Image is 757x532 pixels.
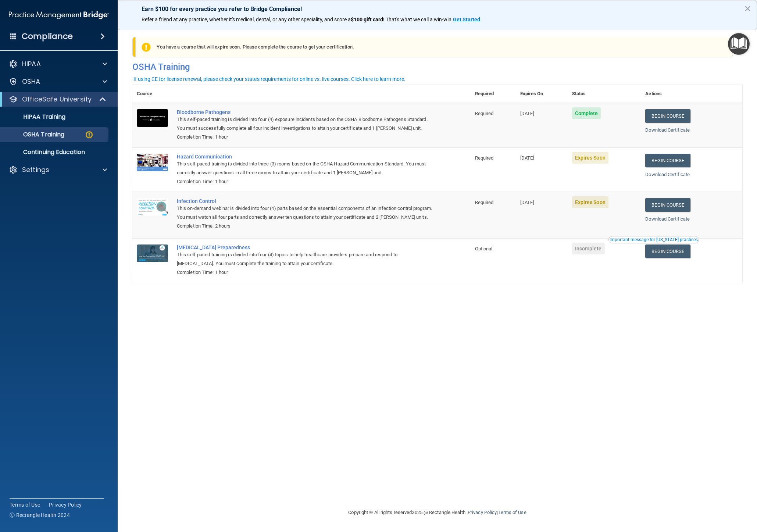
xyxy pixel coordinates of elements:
a: Hazard Communication [177,154,434,160]
img: warning-circle.0cc9ac19.png [85,130,94,139]
div: Completion Time: 1 hour [177,177,434,186]
div: This self-paced training is divided into four (4) exposure incidents based on the OSHA Bloodborne... [177,115,434,133]
a: HIPAA [9,60,107,68]
a: Infection Control [177,198,434,204]
span: [DATE] [520,111,534,116]
p: Settings [22,165,49,174]
strong: $100 gift card [351,17,383,22]
strong: Get Started [453,17,480,22]
a: Begin Course [645,198,690,212]
th: Actions [641,85,742,103]
a: Download Certificate [645,127,690,133]
button: Close [744,3,751,14]
span: ! That's what we call a win-win. [383,17,453,22]
a: OfficeSafe University [9,95,107,104]
a: Terms of Use [10,501,40,508]
span: Required [475,111,494,116]
div: This self-paced training is divided into three (3) rooms based on the OSHA Hazard Communication S... [177,160,434,177]
a: Download Certificate [645,216,690,222]
p: HIPAA Training [5,113,65,121]
span: [DATE] [520,155,534,161]
a: Begin Course [645,109,690,123]
a: [MEDICAL_DATA] Preparedness [177,244,434,250]
span: Optional [475,246,493,251]
div: You have a course that will expire soon. Please complete the course to get your certification. [135,37,733,57]
img: exclamation-circle-solid-warning.7ed2984d.png [142,43,151,52]
iframe: Drift Widget Chat Controller [630,480,748,509]
span: Refer a friend at any practice, whether it's medical, dental, or any other speciality, and score a [142,17,351,22]
button: If using CE for license renewal, please check your state's requirements for online vs. live cours... [132,75,407,83]
h4: OSHA Training [132,62,742,72]
div: This on-demand webinar is divided into four (4) parts based on the essential components of an inf... [177,204,434,222]
a: OSHA [9,77,107,86]
button: Read this if you are a dental practitioner in the state of CA [608,236,699,243]
p: HIPAA [22,60,41,68]
th: Course [132,85,172,103]
th: Expires On [516,85,568,103]
span: Incomplete [572,243,605,254]
button: Open Resource Center [728,33,750,55]
a: Privacy Policy [49,501,82,508]
div: Important message for [US_STATE] practices [610,238,698,242]
div: This self-paced training is divided into four (4) topics to help healthcare providers prepare and... [177,250,434,268]
span: Required [475,200,494,205]
div: Copyright © All rights reserved 2025 @ Rectangle Health | | [303,501,572,524]
th: Status [568,85,641,103]
h4: Compliance [22,31,73,42]
div: Completion Time: 2 hours [177,222,434,231]
span: Ⓒ Rectangle Health 2024 [10,511,70,519]
p: OSHA [22,77,40,86]
span: Complete [572,107,601,119]
p: OSHA Training [5,131,64,138]
a: Get Started [453,17,481,22]
a: Privacy Policy [468,510,497,515]
p: Continuing Education [5,149,105,156]
p: Earn $100 for every practice you refer to Bridge Compliance! [142,6,733,13]
a: Bloodborne Pathogens [177,109,434,115]
div: Completion Time: 1 hour [177,268,434,277]
th: Required [471,85,516,103]
p: OfficeSafe University [22,95,92,104]
a: Download Certificate [645,172,690,177]
div: Completion Time: 1 hour [177,133,434,142]
span: Required [475,155,494,161]
span: [DATE] [520,200,534,205]
span: Expires Soon [572,196,608,208]
a: Begin Course [645,154,690,167]
div: If using CE for license renewal, please check your state's requirements for online vs. live cours... [133,76,406,82]
a: Settings [9,165,107,174]
img: PMB logo [9,8,109,22]
a: Begin Course [645,244,690,258]
a: Terms of Use [498,510,526,515]
span: Expires Soon [572,152,608,164]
